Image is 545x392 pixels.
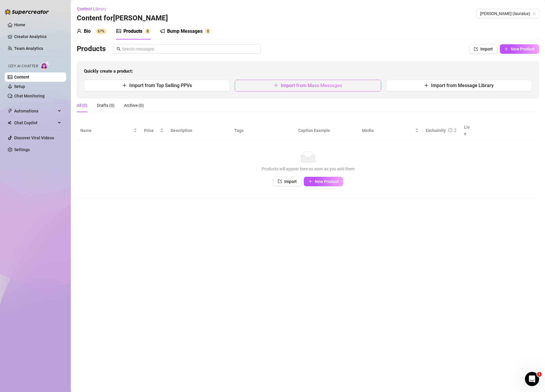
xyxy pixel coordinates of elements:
[122,83,127,88] span: plus
[80,127,132,134] span: Name
[77,14,168,23] h3: Content for [PERSON_NAME]
[5,9,49,15] img: logo-BBDzfeDw.svg
[144,127,159,134] span: Price
[14,147,30,152] a: Settings
[8,121,12,125] img: Chat Copilot
[308,179,312,183] span: plus
[537,372,542,377] span: 1
[431,83,494,88] span: Import from Message Library
[474,47,478,51] span: import
[511,47,535,51] span: New Product
[14,135,54,140] a: Discover Viral Videos
[160,29,165,33] span: notification
[278,179,282,183] span: import
[525,372,539,386] iframe: Intercom live chat
[167,122,231,140] th: Description
[480,47,493,51] span: Import
[281,83,342,88] span: Import from Mass Messages
[235,80,381,92] button: Import from Mass Messages
[14,84,25,89] a: Setup
[426,127,446,134] div: Exclusivity
[532,12,536,15] span: team
[123,28,142,35] div: Products
[83,166,533,172] div: Products will appear here as soon as you add them
[14,32,61,41] a: Creator Analytics
[145,28,151,34] sup: 0
[273,177,301,186] button: Import
[358,122,422,140] th: Media
[14,46,43,51] a: Team Analytics
[231,122,295,140] th: Tags
[14,118,56,128] span: Chat Copilot
[461,122,475,140] th: Live
[14,22,25,27] a: Home
[122,46,257,52] input: Search messages
[274,83,278,88] span: plus
[77,102,87,109] div: All (0)
[116,29,121,33] span: picture
[40,61,50,70] img: AI Chatter
[14,94,45,98] a: Chat Monitoring
[284,179,297,184] span: Import
[8,63,38,69] span: Izzy AI Chatter
[124,102,144,109] div: Archive (0)
[167,28,203,35] div: Bump Messages
[469,44,497,54] button: Import
[84,68,133,74] strong: Quickly create a product:
[315,179,339,184] span: New Product
[77,4,111,14] button: Content Library
[448,128,452,132] span: info-circle
[117,47,121,51] span: search
[129,83,192,88] span: Import from Top Selling PPVs
[8,109,12,113] span: thunderbolt
[77,6,106,11] span: Content Library
[304,177,343,186] button: New Product
[500,44,539,54] button: New Product
[95,28,107,34] sup: 67%
[295,122,358,140] th: Caption Example
[362,127,414,134] span: Media
[141,122,167,140] th: Price
[77,29,81,33] span: user
[205,28,211,34] sup: 0
[504,47,508,51] span: plus
[77,44,106,54] h3: Products
[77,122,141,140] th: Name
[84,80,230,92] button: Import from Top Selling PPVs
[14,106,56,116] span: Automations
[386,80,532,92] button: Import from Message Library
[480,9,536,18] span: Laura (lauralux)
[14,75,29,79] a: Content
[97,102,115,109] div: Drafts (0)
[424,83,429,88] span: plus
[84,28,91,35] div: Bio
